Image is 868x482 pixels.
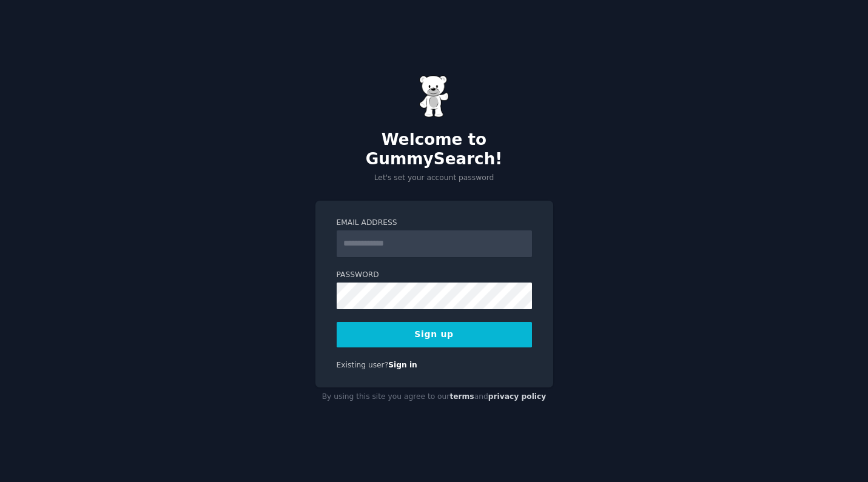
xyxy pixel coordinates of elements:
[337,270,532,281] label: Password
[337,322,532,347] button: Sign up
[488,392,547,401] a: privacy policy
[419,75,449,118] img: Gummy Bear
[449,392,474,401] a: terms
[337,361,389,369] span: Existing user?
[315,173,553,184] p: Let's set your account password
[315,130,553,169] h2: Welcome to GummySearch!
[388,361,417,369] a: Sign in
[337,218,532,229] label: Email Address
[315,387,553,407] div: By using this site you agree to our and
